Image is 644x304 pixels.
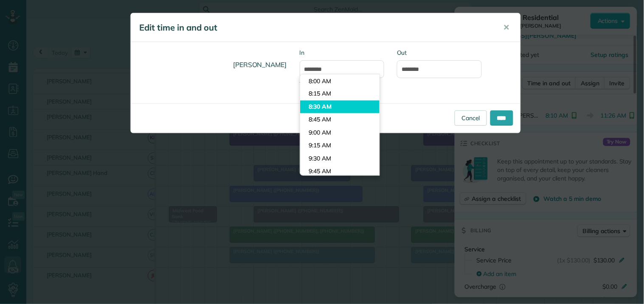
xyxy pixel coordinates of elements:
[455,110,487,126] a: Cancel
[300,165,380,178] li: 9:45 AM
[300,75,380,88] li: 8:00 AM
[300,101,380,114] li: 8:30 AM
[137,53,287,77] h4: [PERSON_NAME]
[300,127,380,140] li: 9:00 AM
[503,23,510,32] span: ✕
[139,22,492,34] h5: Edit time in and out
[300,113,380,127] li: 8:45 AM
[300,48,385,57] label: In
[300,139,380,152] li: 9:15 AM
[397,48,482,57] label: Out
[300,152,380,166] li: 9:30 AM
[300,87,380,101] li: 8:15 AM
